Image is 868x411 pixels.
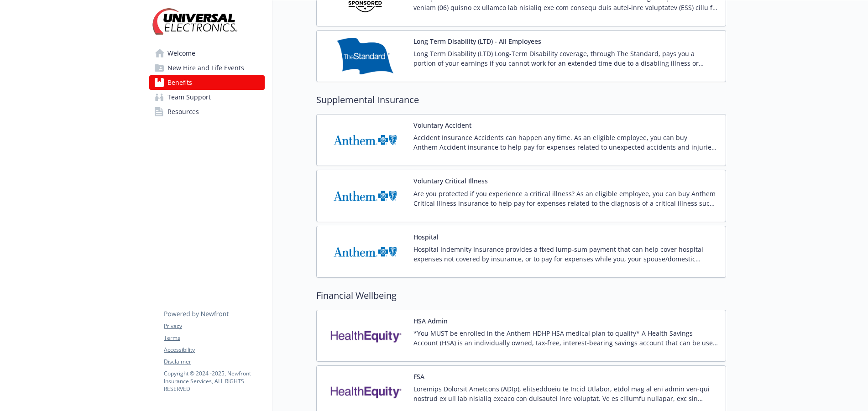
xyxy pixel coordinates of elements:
[167,75,192,90] span: Benefits
[324,122,406,158] img: Anthem Blue Cross carrier logo
[316,289,726,302] h2: Financial Wellbeing
[413,245,718,264] p: Hospital Indemnity Insurance provides a fixed lump-sum payment that can help cover hospital expen...
[149,104,265,119] a: Resources
[324,317,406,354] img: Health Equity carrier logo
[413,317,448,325] button: HSA Admin
[413,38,541,45] button: Long Term Disability (LTD) - All Employees
[167,46,195,61] span: Welcome
[324,177,406,214] img: Anthem Blue Cross carrier logo
[413,189,718,208] p: Are you protected if you experience a critical illness? As an eligible employee, you can buy Anth...
[413,177,488,185] button: Voluntary Critical Illness
[164,322,264,330] a: Privacy
[324,373,406,410] img: Health Equity carrier logo
[167,61,244,75] span: New Hire and Life Events
[164,369,264,393] p: Copyright © 2024 - 2025 , Newfront Insurance Services, ALL RIGHTS RESERVED
[413,373,424,380] button: FSA
[149,61,265,75] a: New Hire and Life Events
[164,346,264,354] a: Accessibility
[149,75,265,90] a: Benefits
[413,234,439,241] button: Hospital
[164,358,264,366] a: Disclaimer
[413,49,718,68] p: Long Term Disability (LTD) Long-Term Disability coverage, through The Standard, pays you a portio...
[167,104,199,119] span: Resources
[413,384,718,403] p: Loremips Dolorsit Ametcons (ADIp), elitseddoeiu te Incid Utlabor, etdol mag al eni admin ven-qui ...
[413,328,718,348] p: *You MUST be enrolled in the Anthem HDHP HSA medical plan to qualify* A Health Savings Account (H...
[324,38,406,74] img: Standard Insurance Company carrier logo
[413,133,718,152] p: Accident Insurance Accidents can happen any time. As an eligible employee, you can buy Anthem Acc...
[149,46,265,61] a: Welcome
[164,334,264,342] a: Terms
[413,122,471,129] button: Voluntary Accident
[316,93,726,107] h2: Supplemental Insurance
[324,234,406,270] img: Anthem Blue Cross carrier logo
[167,90,211,104] span: Team Support
[149,90,265,104] a: Team Support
